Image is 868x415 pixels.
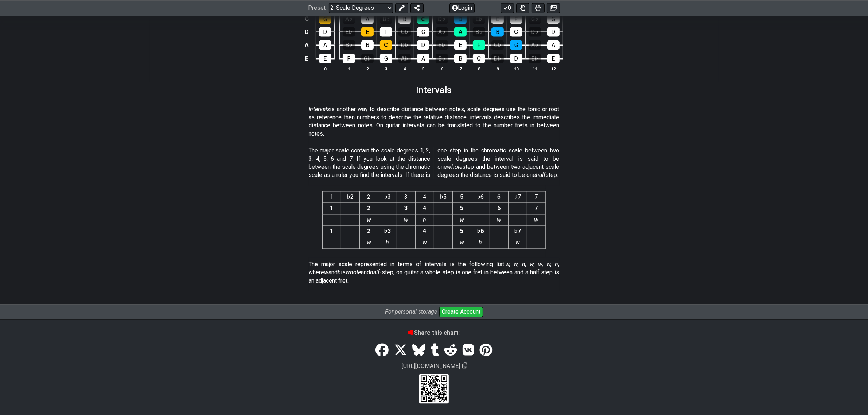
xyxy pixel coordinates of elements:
[436,27,448,36] div: A♭
[479,239,482,246] em: h
[462,362,467,369] span: Copy url to clipboard
[423,228,427,234] strong: 4
[510,40,522,50] div: G
[398,40,411,50] div: D♭
[395,3,408,13] button: Edit Preset
[319,40,331,50] div: A
[498,205,501,212] strong: 6
[547,14,560,24] div: G
[454,27,467,36] div: A
[473,40,485,50] div: F
[343,54,355,63] div: F
[302,38,311,52] td: A
[416,86,452,94] h2: Intervals
[361,14,374,24] div: A
[367,205,371,212] strong: 2
[434,191,453,202] th: ♭5
[441,340,460,360] a: Reddit
[385,308,437,315] i: For personal storage
[395,65,414,73] th: 4
[341,191,360,202] th: ♭2
[419,374,449,403] div: Scan to view on your cellphone.
[309,147,560,179] p: The major scale contain the scale degrees 1, 2, 3, 4, 5, 6 and 7. If you look at the distance bet...
[338,269,341,276] em: h
[302,25,311,38] td: D
[491,14,504,24] div: E
[398,14,411,24] div: B
[547,3,560,13] button: Create image
[547,54,560,63] div: E
[491,54,504,63] div: D♭
[380,40,392,50] div: C
[534,216,538,223] em: w
[361,54,374,63] div: G♭
[410,340,428,360] a: Bluesky
[339,65,358,73] th: 1
[410,3,424,13] button: Share Preset
[515,239,520,246] em: w
[377,65,395,73] th: 3
[423,239,427,246] em: w
[330,205,334,212] strong: 1
[346,269,361,276] em: whole
[506,261,558,268] em: w, w, h, w, w, w, h
[397,191,416,202] th: 3
[460,228,464,234] strong: 5
[509,191,527,202] th: ♭7
[547,27,560,36] div: D
[449,3,475,13] button: Login
[488,65,507,73] th: 9
[360,191,378,202] th: 2
[361,40,374,50] div: B
[398,54,411,63] div: A♭
[392,340,410,360] a: Tweet
[309,106,330,113] em: Intervals
[451,65,470,73] th: 7
[460,205,464,212] strong: 5
[490,191,509,202] th: 6
[308,5,326,12] span: Preset
[476,340,495,360] a: Pinterest
[309,260,560,285] p: The major scale represented in terms of intervals is the following list: , where and is and -step...
[367,239,371,246] em: w
[470,65,488,73] th: 8
[319,27,331,36] div: D
[471,191,490,202] th: ♭6
[491,27,504,36] div: B
[343,14,355,24] div: A♭
[386,239,389,246] em: h
[516,3,529,13] button: Toggle Dexterity for all fretkits
[358,65,377,73] th: 2
[384,228,391,234] strong: ♭3
[527,191,546,202] th: 7
[454,14,467,24] div: D
[436,54,448,63] div: B♭
[414,65,432,73] th: 5
[439,307,483,317] button: Create Account
[507,65,525,73] th: 10
[373,340,391,360] a: Share on Facebook
[532,3,545,13] button: Print
[405,205,408,212] strong: 3
[329,3,393,13] select: Preset
[447,163,463,170] em: whole
[417,14,429,24] div: C
[417,54,429,63] div: A
[501,3,514,13] button: 0
[536,171,546,178] em: half
[460,340,477,360] a: VK
[453,191,471,202] th: 5
[454,54,467,63] div: B
[398,27,411,36] div: G♭
[417,40,429,50] div: D
[417,27,429,36] div: G
[460,216,464,223] em: w
[367,216,371,223] em: w
[302,51,311,65] td: E
[497,216,501,223] em: w
[323,191,341,202] th: 1
[529,54,541,63] div: E♭
[525,65,544,73] th: 11
[514,228,521,234] strong: ♭7
[529,40,541,50] div: A♭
